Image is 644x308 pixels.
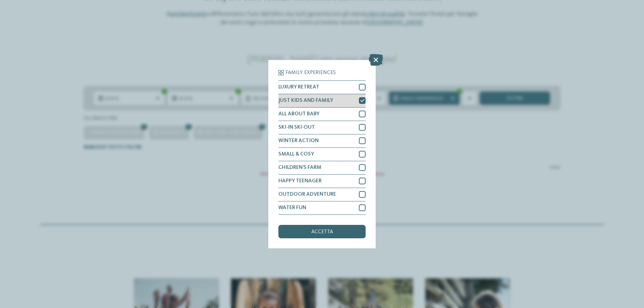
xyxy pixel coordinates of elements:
span: SKI-IN SKI-OUT [278,125,315,130]
span: accetta [311,229,333,235]
span: CHILDREN’S FARM [278,165,321,170]
span: WATER FUN [278,205,306,210]
span: JUST KIDS AND FAMILY [278,98,333,103]
span: OUTDOOR ADVENTURE [278,192,336,197]
span: Family Experiences [285,70,336,75]
span: WINTER ACTION [278,138,319,143]
span: LUXURY RETREAT [278,84,319,90]
span: SMALL & COSY [278,151,314,157]
span: HAPPY TEENAGER [278,178,322,184]
span: ALL ABOUT BABY [278,111,319,117]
